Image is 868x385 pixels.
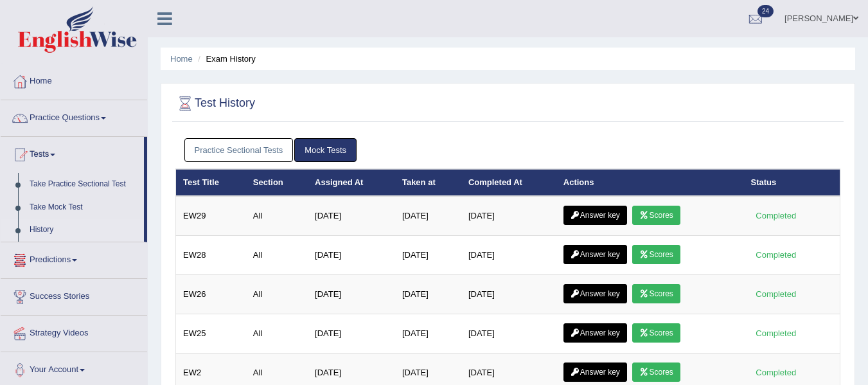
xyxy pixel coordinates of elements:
[1,242,147,274] a: Predictions
[294,138,357,162] a: Mock Tests
[395,275,461,314] td: [DATE]
[563,245,627,264] a: Answer key
[461,196,556,236] td: [DATE]
[1,64,147,96] a: Home
[556,169,744,196] th: Actions
[176,314,246,354] td: EW25
[461,169,556,196] th: Completed At
[395,169,461,196] th: Taken at
[176,169,246,196] th: Test Title
[195,53,256,65] li: Exam History
[461,275,556,314] td: [DATE]
[395,314,461,354] td: [DATE]
[24,196,144,219] a: Take Mock Test
[246,236,308,275] td: All
[1,137,144,169] a: Tests
[308,169,395,196] th: Assigned At
[176,275,246,314] td: EW26
[751,327,801,340] div: Completed
[246,314,308,354] td: All
[1,100,147,132] a: Practice Questions
[563,206,627,225] a: Answer key
[308,196,395,236] td: [DATE]
[184,138,294,162] a: Practice Sectional Tests
[170,54,193,64] a: Home
[461,236,556,275] td: [DATE]
[175,94,255,113] h2: Test History
[563,284,627,303] a: Answer key
[308,275,395,314] td: [DATE]
[308,236,395,275] td: [DATE]
[751,287,801,301] div: Completed
[744,169,840,196] th: Status
[176,236,246,275] td: EW28
[395,236,461,275] td: [DATE]
[632,363,680,382] a: Scores
[246,275,308,314] td: All
[751,366,801,379] div: Completed
[246,196,308,236] td: All
[395,196,461,236] td: [DATE]
[632,206,680,225] a: Scores
[461,314,556,354] td: [DATE]
[246,169,308,196] th: Section
[176,196,246,236] td: EW29
[24,173,144,196] a: Take Practice Sectional Test
[632,323,680,343] a: Scores
[1,352,147,384] a: Your Account
[757,5,774,17] span: 24
[563,363,627,382] a: Answer key
[632,245,680,264] a: Scores
[24,219,144,242] a: History
[1,316,147,348] a: Strategy Videos
[751,248,801,262] div: Completed
[751,209,801,222] div: Completed
[632,284,680,303] a: Scores
[308,314,395,354] td: [DATE]
[1,279,147,311] a: Success Stories
[563,323,627,343] a: Answer key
